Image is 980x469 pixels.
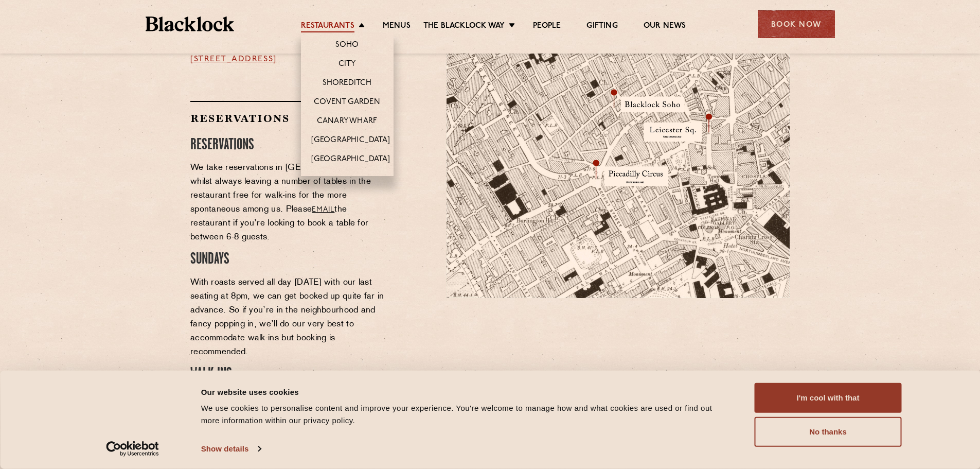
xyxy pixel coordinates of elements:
a: Our News [644,21,686,32]
a: [GEOGRAPHIC_DATA] [311,135,390,147]
span: WALK-INS [190,367,232,381]
a: Restaurants [301,21,354,32]
a: Soho [335,40,359,51]
a: People [533,21,561,32]
div: We use cookies to personalise content and improve your experience. You're welcome to manage how a... [201,402,732,427]
a: Shoreditch [323,78,372,90]
button: I'm cool with that [755,383,902,413]
img: BL_Textured_Logo-footer-cropped.svg [146,16,235,31]
span: SUNDAYS [190,252,229,267]
a: Covent Garden [314,97,380,109]
button: No thanks [755,417,902,447]
a: Gifting [586,21,617,32]
a: [GEOGRAPHIC_DATA] [311,154,390,166]
h2: Reservations [190,112,387,125]
a: The Blacklock Way [423,21,505,32]
p: With roasts served all day [DATE] with our last seating at 8pm, we can get booked up quite far in... [190,276,387,359]
a: Usercentrics Cookiebot - opens in a new window [87,441,177,457]
span: RESERVATIONS [190,138,254,152]
a: Canary Wharf [317,116,377,128]
a: Show details [201,441,261,457]
a: City [338,59,356,71]
div: Book Now [758,10,835,38]
div: Our website uses cookies [201,386,732,398]
a: [STREET_ADDRESS] [190,55,277,63]
a: Menus [383,21,411,32]
p: We take reservations in [GEOGRAPHIC_DATA] whilst always leaving a number of tables in the restaur... [190,161,387,245]
a: email [312,206,334,214]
